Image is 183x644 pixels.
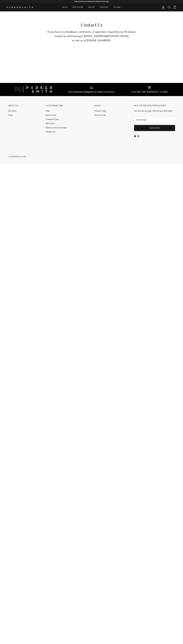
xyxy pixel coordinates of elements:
div: SIGN UP FOR OUR NEWSLETTER [134,104,175,107]
a: Denim Care [46,114,56,116]
a: Whatsapp [70,34,82,38]
h2: Contact Us [44,22,139,27]
a: FIT GUIDE [111,3,123,11]
div: Free domestic shipping on orders over $200 [68,90,115,93]
span: © 2025 . [8,156,27,158]
button: Subscribe [134,125,175,131]
a: BEST SELLERS [70,3,85,11]
div: Give The Gift Of [PERSON_NAME] [131,90,168,93]
div: CUSTOMER CARE [46,104,67,107]
div: Secondary [5,104,21,140]
img: Parker Smith [7,7,33,8]
div: Secondary [43,104,69,140]
div: Primary [39,3,143,11]
a: SHOP BY [86,3,97,11]
a: Contact Us [46,130,55,133]
a: Press [8,114,13,116]
a: Account [161,6,165,9]
a: [PERSON_NAME] [13,156,26,158]
a: Gift Cards [46,122,54,125]
div: Secondary [92,104,109,140]
a: Privacy Policy [94,110,107,112]
p: Join the list and get 15% off your first order [134,109,175,113]
a: Customer Care [46,118,59,121]
strong: FREE SHIPPING ON DOMESTIC ORDERS OVER $200 [74,1,109,3]
input: Email [134,116,175,123]
a: Terms of Use [94,114,106,116]
a: OUR STORY [97,3,111,11]
div: LEGAL [94,104,107,107]
a: FAQ [46,110,50,112]
a: NEW IN [60,3,70,11]
p: If you have any feedback, comments, or questions regarding our fit please contact us at , [EMAIL_... [44,30,139,43]
a: Our Story [8,110,16,112]
div: ABOUT US [8,104,18,107]
a: Returns and Exchanges [46,126,67,129]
